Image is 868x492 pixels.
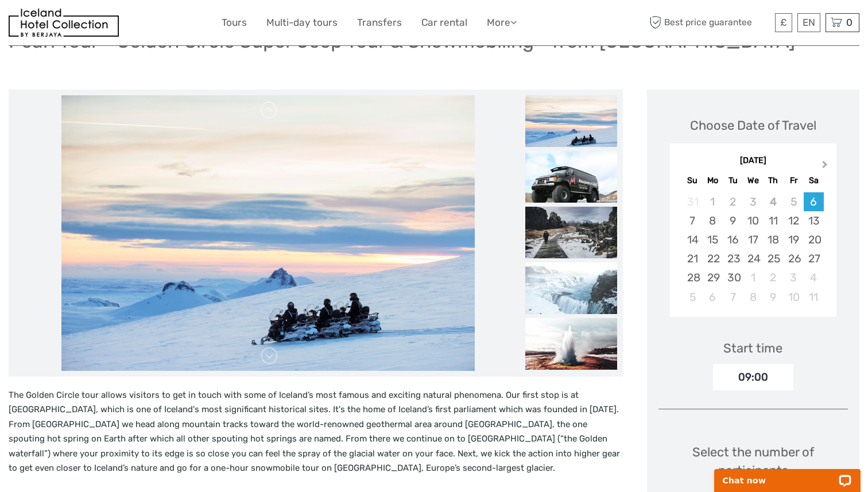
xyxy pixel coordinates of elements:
div: Choose Monday, October 6th, 2025 [703,288,723,307]
img: e24f46e7e7e04a9ebabfe6858eed8ac3_slider_thumbnail.jpg [525,95,617,147]
img: f15003c3cc8f47e885b70257023623dd_slider_thumbnail.jpeg [525,262,617,314]
div: Choose Tuesday, September 9th, 2025 [723,211,743,230]
div: Not available Tuesday, September 2nd, 2025 [723,192,743,211]
div: Choose Friday, October 3rd, 2025 [784,268,804,287]
div: We [743,173,763,188]
div: Sa [804,173,824,188]
img: f4ee769743ea48a6ad0ab2d038370ecb_slider_thumbnail.jpeg [525,207,617,258]
div: Choose Friday, September 19th, 2025 [784,230,804,249]
div: Choose Wednesday, October 1st, 2025 [743,268,763,287]
div: month 2025-09 [673,192,833,307]
div: Fr [784,173,804,188]
div: Th [763,173,783,188]
div: Choose Friday, September 26th, 2025 [784,249,804,268]
div: Choose Sunday, September 14th, 2025 [683,230,703,249]
div: Choose Saturday, September 27th, 2025 [804,249,824,268]
div: Choose Thursday, September 18th, 2025 [763,230,783,249]
span: £ [780,17,787,28]
div: Choose Date of Travel [690,117,816,134]
div: Choose Monday, September 8th, 2025 [703,211,723,230]
div: Choose Tuesday, October 7th, 2025 [723,288,743,307]
div: Choose Tuesday, September 30th, 2025 [723,268,743,287]
div: Start time [723,339,782,357]
a: Multi-day tours [266,14,338,31]
a: More [487,14,517,31]
div: Choose Wednesday, September 17th, 2025 [743,230,763,249]
div: Choose Wednesday, September 10th, 2025 [743,211,763,230]
div: Not available Thursday, September 4th, 2025 [763,192,783,211]
div: Choose Saturday, October 4th, 2025 [804,268,824,287]
div: Choose Sunday, September 7th, 2025 [683,211,703,230]
a: Tours [222,14,247,31]
div: Choose Friday, October 10th, 2025 [784,288,804,307]
span: Best price guarantee [647,13,773,32]
div: Choose Saturday, September 20th, 2025 [804,230,824,249]
p: The Golden Circle tour allows visitors to get in touch with some of Iceland’s most famous and exc... [9,388,623,476]
div: Not available Sunday, August 31st, 2025 [683,192,703,211]
div: Choose Wednesday, September 24th, 2025 [743,249,763,268]
div: Choose Sunday, September 28th, 2025 [683,268,703,287]
div: Choose Thursday, October 2nd, 2025 [763,268,783,287]
div: Choose Saturday, October 11th, 2025 [804,288,824,307]
div: Mo [703,173,723,188]
div: Choose Monday, September 15th, 2025 [703,230,723,249]
div: Choose Saturday, September 6th, 2025 [804,192,824,211]
div: Choose Tuesday, September 23rd, 2025 [723,249,743,268]
div: Choose Friday, September 12th, 2025 [784,211,804,230]
div: 09:00 [713,364,793,390]
div: Tu [723,173,743,188]
div: Choose Tuesday, September 16th, 2025 [723,230,743,249]
div: Choose Thursday, October 9th, 2025 [763,288,783,307]
div: Choose Sunday, October 5th, 2025 [683,288,703,307]
span: 0 [844,17,854,28]
div: Choose Thursday, September 25th, 2025 [763,249,783,268]
iframe: LiveChat chat widget [707,456,868,492]
div: Choose Monday, September 22nd, 2025 [703,249,723,268]
img: e24f46e7e7e04a9ebabfe6858eed8ac3_main_slider.jpg [61,95,475,371]
div: Choose Thursday, September 11th, 2025 [763,211,783,230]
div: Not available Friday, September 5th, 2025 [784,192,804,211]
a: Transfers [357,14,402,31]
div: [DATE] [670,155,837,167]
img: d20006cff51242719c6f2951424a6da4_slider_thumbnail.jpeg [525,318,617,370]
div: Choose Monday, September 29th, 2025 [703,268,723,287]
div: Choose Saturday, September 13th, 2025 [804,211,824,230]
a: Car rental [421,14,467,31]
div: Choose Sunday, September 21st, 2025 [683,249,703,268]
div: Not available Wednesday, September 3rd, 2025 [743,192,763,211]
div: Su [683,173,703,188]
div: EN [797,13,820,32]
img: 5909776347d8488e9d87be5bfd9784d2_slider_thumbnail.jpeg [525,151,617,203]
div: Choose Wednesday, October 8th, 2025 [743,288,763,307]
img: 481-8f989b07-3259-4bb0-90ed-3da368179bdc_logo_small.jpg [9,9,119,37]
div: Not available Monday, September 1st, 2025 [703,192,723,211]
button: Next Month [817,158,835,176]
